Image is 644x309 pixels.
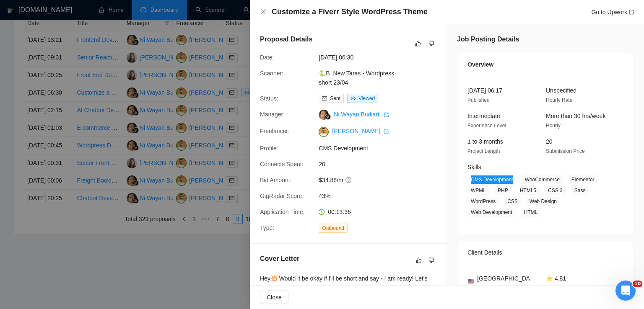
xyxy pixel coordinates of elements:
[384,112,389,117] span: export
[468,278,474,284] img: 🇺🇸
[467,138,503,145] span: 1 to 3 months
[319,160,444,169] span: 20
[467,186,489,195] span: WPML
[428,40,434,47] span: dislike
[426,39,436,49] button: dislike
[467,87,502,94] span: [DATE] 06:17
[319,53,444,62] span: [DATE] 06:30
[413,39,423,49] button: like
[467,164,481,170] span: Skills
[545,186,566,195] span: CSS 3
[571,186,589,195] span: Sass
[467,197,499,206] span: WordPress
[319,191,444,201] span: 43%
[319,70,394,86] a: 🐍B .New Taras - Wordpress short 23/04
[260,209,305,215] span: Application Time:
[325,114,331,120] img: gigradar-bm.png
[467,113,500,119] span: Intermediate
[546,275,566,282] span: ⭐ 4.81
[260,95,278,102] span: Status:
[477,274,532,292] span: [GEOGRAPHIC_DATA]
[467,241,623,264] div: Client Details
[546,148,585,154] span: Submission Price
[467,60,493,69] span: Overview
[260,8,267,15] span: close
[330,95,340,101] span: Sent
[517,186,540,195] span: HTML5
[546,97,572,103] span: Hourly Rate
[319,175,444,185] span: $34.88/hr
[260,224,274,231] span: Type:
[260,54,274,61] span: Date:
[416,257,422,264] span: like
[546,87,576,94] span: Unspecified
[345,177,352,183] span: question-circle
[494,186,512,195] span: PHP
[260,70,283,77] span: Scanner:
[467,175,517,184] span: CMS Development
[319,144,444,153] span: CMS Development
[521,208,541,217] span: HTML
[358,95,375,101] span: Viewed
[260,254,299,264] h5: Cover Letter
[467,97,490,103] span: Published
[615,281,636,301] iframe: Intercom live chat
[260,193,304,199] span: GigRadar Score:
[467,123,506,129] span: Experience Level
[428,257,434,264] span: dislike
[272,7,428,17] h4: Customize a Fiverr Style WordPress Theme
[334,111,389,118] a: Ni Wayan Budiarti export
[457,34,519,44] h5: Job Posting Details
[319,224,348,233] span: Outbound
[546,113,605,119] span: More than 30 hrs/week
[260,34,312,44] h5: Proposal Details
[260,177,292,183] span: Bid Amount:
[351,96,356,101] span: eye
[568,175,598,184] span: Elementor
[319,209,325,215] span: clock-circle
[414,255,424,265] button: like
[522,175,563,184] span: WooCommerce
[546,123,561,129] span: Hourly
[629,10,634,15] span: export
[322,96,327,101] span: mail
[267,293,282,302] span: Close
[260,111,285,118] span: Manager:
[328,209,351,215] span: 00:13:36
[260,291,288,304] button: Close
[260,145,278,152] span: Profile:
[426,255,436,265] button: dislike
[467,208,516,217] span: Web Development
[526,197,560,206] span: Web Design
[504,197,521,206] span: CSS
[467,148,500,154] span: Project Length
[260,274,436,292] div: Hey💥 Would it be okay if I'll be short and say - I am ready! Let's jump in to the call?
[546,138,553,145] span: 20
[415,40,421,47] span: like
[260,8,267,15] button: Close
[332,128,389,134] a: [PERSON_NAME] export
[260,161,304,167] span: Connects Spent:
[591,9,634,15] a: Go to Upworkexport
[319,127,329,137] img: c1NLmzrk-0pBZjOo1nLSJnOz0itNHKTdmMHAt8VIsLFzaWqqsJDJtcFyV3OYvrqgu3
[633,281,642,287] span: 10
[384,129,389,134] span: export
[260,128,290,134] span: Freelancer:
